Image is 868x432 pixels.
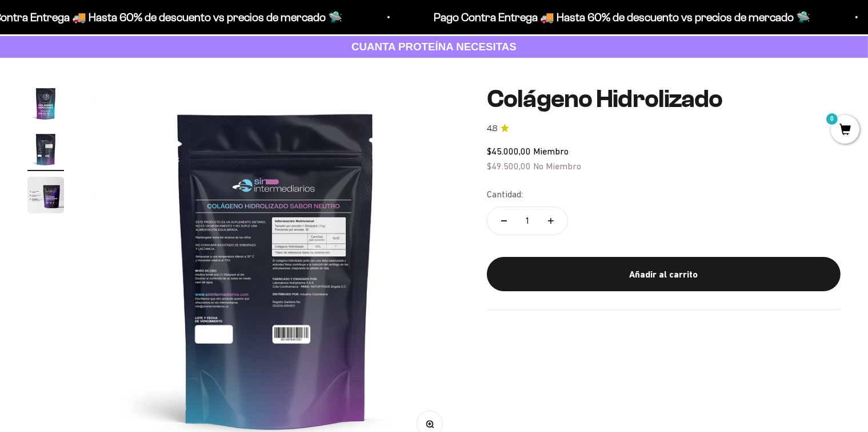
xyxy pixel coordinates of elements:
[487,146,531,156] span: $45.000,00
[27,177,64,213] img: Colágeno Hidrolizado
[533,161,581,171] span: No Miembro
[487,122,497,135] span: 4.8
[831,124,859,137] a: 0
[533,146,569,156] span: Miembro
[487,161,531,171] span: $49.500,00
[534,207,567,235] button: Aumentar cantidad
[487,85,841,113] h1: Colágeno Hidrolizado
[433,8,810,26] p: Pago Contra Entrega 🚚 Hasta 60% de descuento vs precios de mercado 🛸
[27,85,64,122] img: Colágeno Hidrolizado
[27,85,64,125] button: Ir al artículo 1
[487,257,841,291] button: Añadir al carrito
[27,177,64,217] button: Ir al artículo 3
[27,131,64,168] img: Colágeno Hidrolizado
[487,122,841,135] a: 4.84.8 de 5.0 estrellas
[351,41,517,53] strong: CUANTA PROTEÍNA NECESITAS
[27,131,64,171] button: Ir al artículo 2
[825,112,839,126] mark: 0
[487,187,523,202] label: Cantidad:
[487,207,521,235] button: Reducir cantidad
[510,267,818,282] div: Añadir al carrito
